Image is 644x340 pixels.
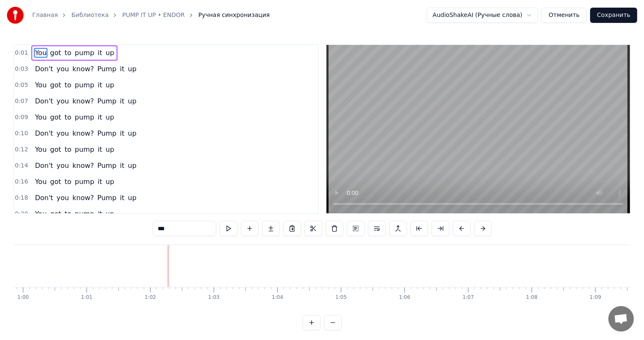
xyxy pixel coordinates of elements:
[119,193,125,203] span: it
[15,145,28,154] span: 0:12
[97,48,103,58] span: it
[34,161,54,170] span: Don't
[56,96,70,106] span: you
[15,194,28,202] span: 0:18
[97,96,117,106] span: Pump
[81,294,92,301] div: 1:01
[64,145,72,154] span: to
[97,64,117,74] span: Pump
[34,209,47,219] span: You
[105,112,115,122] span: up
[15,210,28,218] span: 0:20
[608,306,634,332] div: Открытый чат
[7,7,24,24] img: youka
[590,8,637,23] button: Сохранить
[56,64,70,74] span: you
[127,193,137,203] span: up
[97,145,103,154] span: it
[34,177,47,187] span: You
[56,128,70,138] span: you
[119,128,125,138] span: it
[272,294,283,301] div: 1:04
[72,161,95,170] span: know?
[119,64,125,74] span: it
[34,48,47,58] span: You
[105,177,115,187] span: up
[49,80,62,90] span: got
[590,294,601,301] div: 1:09
[34,80,47,90] span: You
[64,177,72,187] span: to
[64,48,72,58] span: to
[97,161,117,170] span: Pump
[64,80,72,90] span: to
[105,209,115,219] span: up
[105,80,115,90] span: up
[74,80,95,90] span: pump
[208,294,220,301] div: 1:03
[15,49,28,57] span: 0:01
[97,112,103,122] span: it
[34,128,54,138] span: Don't
[17,294,29,301] div: 1:00
[32,11,58,20] a: Главная
[97,209,103,219] span: it
[97,193,117,203] span: Pump
[97,80,103,90] span: it
[34,145,47,154] span: You
[127,64,137,74] span: up
[56,193,70,203] span: you
[64,209,72,219] span: to
[34,112,47,122] span: You
[105,145,115,154] span: up
[49,145,62,154] span: got
[74,209,95,219] span: pump
[49,112,62,122] span: got
[399,294,410,301] div: 1:06
[122,11,185,20] a: PUMP IT UP • ENDOR
[97,177,103,187] span: it
[72,128,95,138] span: know?
[72,193,95,203] span: know?
[15,129,28,138] span: 0:10
[15,81,28,89] span: 0:05
[15,113,28,122] span: 0:09
[74,48,95,58] span: pump
[56,161,70,170] span: you
[335,294,347,301] div: 1:05
[541,8,587,23] button: Отменить
[34,193,54,203] span: Don't
[72,64,95,74] span: know?
[71,11,109,20] a: Библиотека
[74,177,95,187] span: pump
[198,11,270,20] span: Ручная синхронизация
[15,162,28,170] span: 0:14
[97,128,117,138] span: Pump
[72,96,95,106] span: know?
[74,145,95,154] span: pump
[49,177,62,187] span: got
[15,97,28,106] span: 0:07
[64,112,72,122] span: to
[105,48,115,58] span: up
[463,294,474,301] div: 1:07
[74,112,95,122] span: pump
[32,11,270,20] nav: breadcrumb
[119,96,125,106] span: it
[526,294,538,301] div: 1:08
[15,178,28,186] span: 0:16
[34,64,54,74] span: Don't
[34,96,54,106] span: Don't
[119,161,125,170] span: it
[15,65,28,73] span: 0:03
[127,128,137,138] span: up
[49,48,62,58] span: got
[127,161,137,170] span: up
[49,209,62,219] span: got
[145,294,156,301] div: 1:02
[127,96,137,106] span: up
